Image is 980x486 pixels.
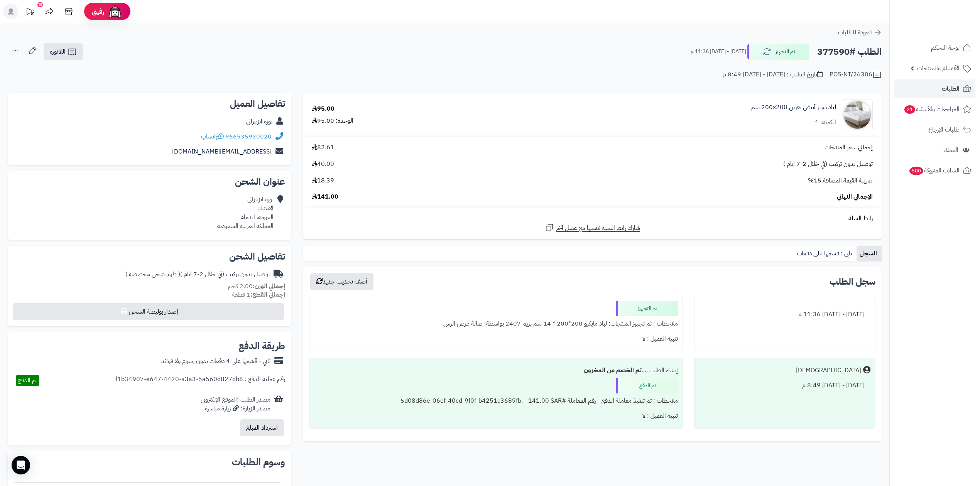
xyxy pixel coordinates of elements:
div: توصيل بدون تركيب (في خلال 2-7 ايام ) [125,270,270,279]
div: POS-NT/26306 [830,70,882,79]
a: تحديثات المنصة [20,4,40,21]
span: العملاء [943,145,958,155]
div: تنبيه العميل : لا [314,408,678,424]
button: تم التجهيز [747,44,809,60]
span: 21 [904,105,915,114]
h2: تفاصيل العميل [14,99,285,108]
div: نوره اىزعراني الامتياز، العروبه، الدمام المملكة العربية السعودية [217,195,274,230]
div: تم التجهيز [616,301,678,316]
div: ملاحظات : تم تنفيذ معاملة الدفع - رقم المعاملة #5d08d86e-06ef-40cd-9f0f-b4251c3689fb. - 141.00 SAR [314,393,678,408]
div: مصدر الطلب :الموقع الإلكتروني [201,395,270,413]
small: 1 قطعة [232,290,285,299]
a: [EMAIL_ADDRESS][DOMAIN_NAME] [172,147,272,156]
span: 82.61 [312,143,334,152]
div: إنشاء الطلب .... [314,363,678,378]
span: ضريبة القيمة المضافة 15% [808,176,873,185]
div: [DATE] - [DATE] 11:36 م [699,307,870,322]
h2: الطلب #377590 [817,44,882,60]
div: مصدر الزيارة: زيارة مباشرة [201,404,270,413]
div: تابي - قسّمها على 4 دفعات بدون رسوم ولا فوائد [161,357,270,366]
div: تم الدفع [616,378,678,393]
a: شارك رابط السلة نفسها مع عميل آخر [545,223,640,233]
a: الفاتورة [44,43,83,60]
span: الطلبات [942,83,960,94]
h3: سجل الطلب [830,277,875,286]
a: الطلبات [894,79,975,98]
div: رقم عملية الدفع : f1b34907-e647-4420-a3a3-5a560d827db8 [115,375,285,386]
small: 2.00 كجم [228,282,285,291]
div: الكمية: 1 [815,118,836,127]
a: السلات المتروكة500 [894,161,975,180]
strong: إجمالي الوزن: [253,282,285,291]
span: ( طرق شحن مخصصة ) [125,270,180,279]
h2: طريقة الدفع [238,341,285,351]
a: المراجعات والأسئلة21 [894,100,975,118]
div: تنبيه العميل : لا [314,331,678,346]
a: 966535930020 [225,132,272,141]
a: السجل [857,246,882,261]
span: الأقسام والمنتجات [917,63,960,74]
button: استرداد المبلغ [240,419,284,436]
span: الإجمالي النهائي [837,192,873,201]
div: 95.00 [312,105,335,113]
a: لوحة التحكم [894,39,975,57]
a: واتساب [201,132,224,141]
strong: إجمالي القطع: [250,290,285,299]
span: العودة للطلبات [838,28,872,37]
span: الفاتورة [50,47,66,56]
span: السلات المتروكة [909,165,960,176]
div: Open Intercom Messenger [12,456,30,474]
a: لباد سرير أبيض نفرين 200x200 سم [751,103,836,112]
span: 500 [909,167,923,175]
a: نوره اىزعراني [246,117,272,126]
span: رفيق [92,7,104,16]
img: ai-face.png [107,4,123,19]
span: تم الدفع [18,376,37,385]
span: المراجعات والأسئلة [904,104,960,115]
span: توصيل بدون تركيب (في خلال 2-7 ايام ) [783,160,873,169]
button: إصدار بوليصة الشحن [13,303,284,320]
span: 40.00 [312,160,334,169]
h2: وسوم الطلبات [14,457,285,467]
span: 141.00 [312,192,338,201]
span: شارك رابط السلة نفسها مع عميل آخر [556,224,640,233]
div: 10 [37,2,43,7]
b: تم الخصم من المخزون [584,366,642,375]
a: تابي : قسمها على دفعات [794,246,857,261]
div: ملاحظات : تم تجهيز المنتجات: لباد مايكرو 200*200 * 14 سم بريم 2407 بواسطة: صالة عرض الرس [314,316,678,331]
span: لوحة التحكم [931,42,960,53]
span: 18.39 [312,176,334,185]
span: إجمالي سعر المنتجات [825,143,873,152]
a: العملاء [894,141,975,159]
button: أضف تحديث جديد [310,273,373,290]
div: تاريخ الطلب : [DATE] - [DATE] 8:49 م [723,70,823,79]
h2: عنوان الشحن [14,177,285,186]
div: [DEMOGRAPHIC_DATA] [796,366,861,375]
div: [DATE] - [DATE] 8:49 م [699,378,870,393]
div: رابط السلة [306,214,879,223]
a: طلبات الإرجاع [894,120,975,139]
a: العودة للطلبات [838,28,882,37]
h2: تفاصيل الشحن [14,252,285,261]
span: طلبات الإرجاع [928,124,960,135]
img: 1732186343-220107020015-90x90.jpg [842,100,872,130]
div: الوحدة: 95.00 [312,116,353,125]
small: [DATE] - [DATE] 11:36 م [691,48,746,56]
